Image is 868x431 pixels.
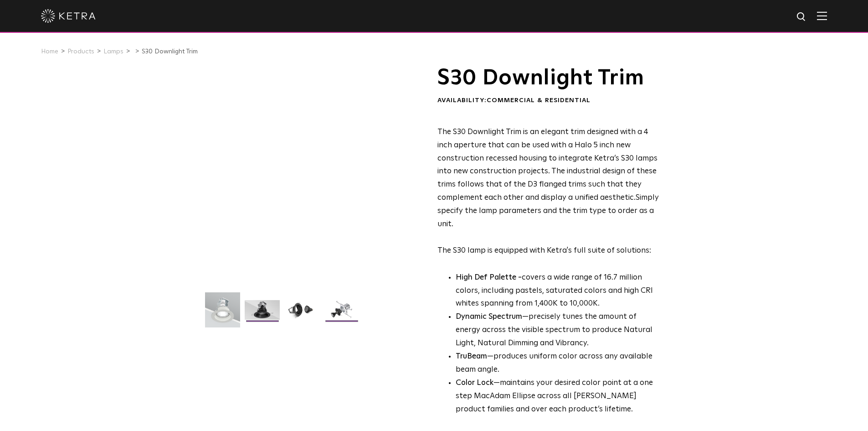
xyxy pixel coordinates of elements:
[487,97,591,104] span: Commercial & Residential
[103,48,123,55] a: Lamps
[205,292,240,334] img: S30-DownlightTrim-2021-Web-Square
[437,126,659,258] p: The S30 lamp is equipped with Ketra's full suite of solutions:
[817,11,827,20] img: Hamburger%20Nav.svg
[456,274,522,281] strong: High Def Palette -
[142,48,198,55] a: S30 Downlight Trim
[41,48,58,55] a: Home
[456,271,659,311] p: covers a wide range of 16.7 million colors, including pastels, saturated colors and high CRI whit...
[456,311,659,350] li: —precisely tunes the amount of energy across the visible spectrum to produce Natural Light, Natur...
[324,300,359,327] img: S30 Halo Downlight_Exploded_Black
[456,313,522,321] strong: Dynamic Spectrum
[456,379,493,387] strong: Color Lock
[796,11,807,23] img: search icon
[41,9,96,23] img: ketra-logo-2019-white
[284,300,319,327] img: S30 Halo Downlight_Table Top_Black
[456,377,659,416] li: —maintains your desired color point at a one step MacAdam Ellipse across all [PERSON_NAME] produc...
[456,350,659,377] li: —produces uniform color across any available beam angle.
[67,48,94,55] a: Products
[437,194,659,228] span: Simply specify the lamp parameters and the trim type to order as a unit.​
[245,300,280,327] img: S30 Halo Downlight_Hero_Black_Gradient
[437,96,659,105] div: Availability:
[437,67,659,89] h1: S30 Downlight Trim
[437,128,657,202] span: The S30 Downlight Trim is an elegant trim designed with a 4 inch aperture that can be used with a...
[456,353,487,360] strong: TruBeam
